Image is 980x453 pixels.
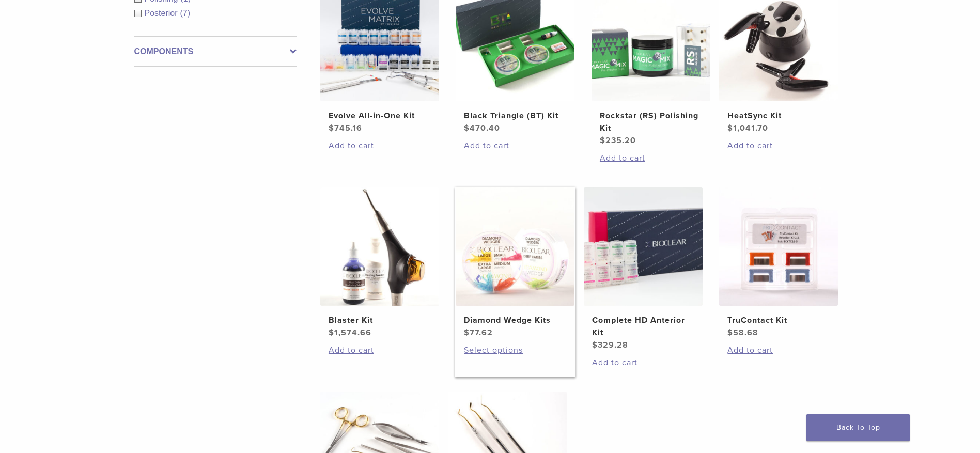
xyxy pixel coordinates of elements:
img: Diamond Wedge Kits [456,187,574,306]
span: Posterior [145,9,180,18]
bdi: 1,574.66 [329,327,371,338]
h2: Complete HD Anterior Kit [592,314,694,339]
a: Add to cart: “Black Triangle (BT) Kit” [464,139,566,152]
a: Complete HD Anterior KitComplete HD Anterior Kit $329.28 [583,187,704,351]
img: Complete HD Anterior Kit [584,187,703,306]
span: $ [464,327,470,338]
span: $ [727,327,733,338]
a: Add to cart: “Blaster Kit” [329,344,431,356]
a: Add to cart: “Evolve All-in-One Kit” [329,139,431,152]
h2: HeatSync Kit [727,110,830,122]
h2: Black Triangle (BT) Kit [464,110,566,122]
a: Select options for “Diamond Wedge Kits” [464,344,566,356]
span: $ [600,135,605,146]
bdi: 1,041.70 [727,123,768,133]
span: $ [464,123,470,133]
a: Back To Top [806,414,910,441]
span: $ [329,123,334,133]
a: Add to cart: “TruContact Kit” [727,344,830,356]
h2: Blaster Kit [329,314,431,326]
span: $ [727,123,733,133]
span: $ [329,327,334,338]
img: TruContact Kit [719,187,838,306]
label: Components [134,45,297,58]
img: Blaster Kit [320,187,439,306]
bdi: 329.28 [592,340,628,350]
a: Add to cart: “HeatSync Kit” [727,139,830,152]
h2: Diamond Wedge Kits [464,314,566,326]
span: (7) [180,9,191,18]
a: TruContact KitTruContact Kit $58.68 [719,187,839,339]
span: $ [592,340,598,350]
a: Diamond Wedge KitsDiamond Wedge Kits $77.62 [455,187,575,339]
bdi: 77.62 [464,327,493,338]
h2: Rockstar (RS) Polishing Kit [600,110,702,134]
bdi: 58.68 [727,327,758,338]
a: Add to cart: “Rockstar (RS) Polishing Kit” [600,152,702,164]
bdi: 745.16 [329,123,362,133]
a: Blaster KitBlaster Kit $1,574.66 [320,187,440,339]
a: Add to cart: “Complete HD Anterior Kit” [592,356,694,369]
bdi: 470.40 [464,123,500,133]
h2: Evolve All-in-One Kit [329,110,431,122]
bdi: 235.20 [600,135,636,146]
h2: TruContact Kit [727,314,830,326]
